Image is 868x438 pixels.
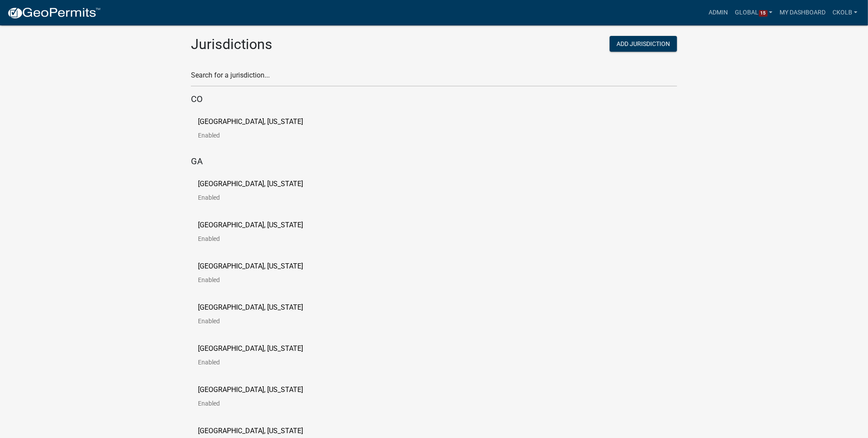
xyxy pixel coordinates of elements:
[198,236,317,242] p: Enabled
[759,10,768,17] span: 15
[776,4,829,21] a: My Dashboard
[198,400,317,406] p: Enabled
[198,180,303,187] p: [GEOGRAPHIC_DATA], [US_STATE]
[198,180,317,208] a: [GEOGRAPHIC_DATA], [US_STATE]Enabled
[198,345,317,372] a: [GEOGRAPHIC_DATA], [US_STATE]Enabled
[198,386,303,393] p: [GEOGRAPHIC_DATA], [US_STATE]
[198,345,303,352] p: [GEOGRAPHIC_DATA], [US_STATE]
[198,386,317,413] a: [GEOGRAPHIC_DATA], [US_STATE]Enabled
[198,318,317,324] p: Enabled
[732,4,776,21] a: Global15
[198,304,303,311] p: [GEOGRAPHIC_DATA], [US_STATE]
[198,304,317,331] a: [GEOGRAPHIC_DATA], [US_STATE]Enabled
[191,94,677,104] h5: CO
[706,4,732,21] a: Admin
[198,194,317,201] p: Enabled
[829,4,861,21] a: ckolb
[198,277,317,283] p: Enabled
[610,36,677,52] button: Add Jurisdiction
[191,156,677,166] h5: GA
[198,263,317,290] a: [GEOGRAPHIC_DATA], [US_STATE]Enabled
[198,132,317,138] p: Enabled
[198,222,317,249] a: [GEOGRAPHIC_DATA], [US_STATE]Enabled
[191,36,427,53] h2: Jurisdictions
[198,427,303,434] p: [GEOGRAPHIC_DATA], [US_STATE]
[198,222,303,229] p: [GEOGRAPHIC_DATA], [US_STATE]
[198,359,317,365] p: Enabled
[198,263,303,270] p: [GEOGRAPHIC_DATA], [US_STATE]
[198,118,317,145] a: [GEOGRAPHIC_DATA], [US_STATE]Enabled
[198,118,303,125] p: [GEOGRAPHIC_DATA], [US_STATE]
